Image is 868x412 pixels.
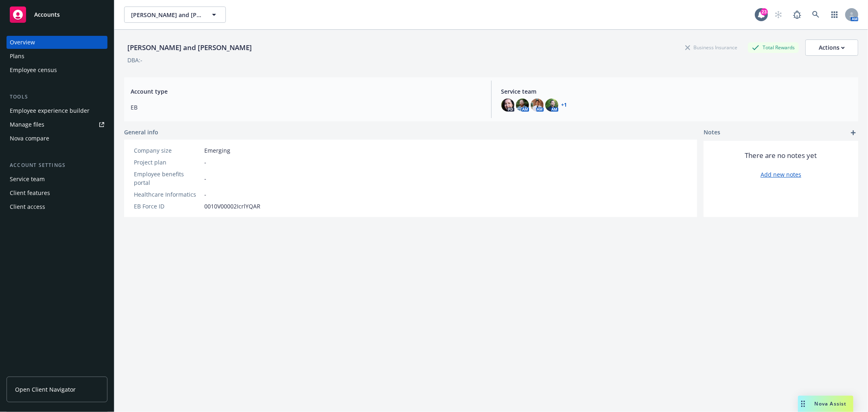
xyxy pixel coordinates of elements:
span: - [204,174,206,183]
span: EB [131,103,481,112]
a: Employee census [7,64,107,77]
button: Actions [805,39,858,56]
a: Add new notes [761,170,801,179]
div: Business Insurance [681,42,741,53]
a: Start snowing [770,7,787,23]
img: photo [545,99,558,112]
a: Client features [7,186,107,199]
div: Plans [10,50,24,63]
a: Employee experience builder [7,104,107,117]
span: Nova Assist [815,400,847,407]
a: Plans [7,50,107,63]
div: Actions [819,40,845,55]
span: - [204,158,206,167]
div: Project plan [134,158,201,167]
span: 0010V00002IcrlYQAR [204,202,260,210]
div: Drag to move [798,396,808,412]
div: Employee census [10,64,57,77]
button: [PERSON_NAME] and [PERSON_NAME] [124,7,226,23]
div: EB Force ID [134,202,201,210]
img: photo [531,99,544,112]
a: Service team [7,173,107,186]
span: Account type [131,87,481,96]
a: Switch app [826,7,843,23]
a: Accounts [7,3,107,26]
a: Report a Bug [789,7,805,23]
div: Company size [134,146,201,155]
a: Nova compare [7,132,107,145]
button: Nova Assist [798,396,853,412]
div: Account settings [7,161,107,169]
span: [PERSON_NAME] and [PERSON_NAME] [131,11,201,19]
span: Open Client Navigator [15,385,76,394]
span: Notes [704,128,720,138]
img: photo [501,99,514,112]
div: Nova compare [10,132,49,145]
a: add [848,128,858,138]
a: Client access [7,200,107,213]
div: Total Rewards [748,42,799,53]
div: Healthcare Informatics [134,190,201,199]
div: 23 [761,8,768,15]
div: Employee experience builder [10,104,90,117]
div: Tools [7,93,107,101]
span: General info [124,128,158,136]
span: Service team [501,87,852,96]
a: +1 [562,103,567,107]
div: Manage files [10,118,44,131]
div: Employee benefits portal [134,170,201,187]
div: Client features [10,186,50,199]
span: Accounts [34,11,60,18]
div: DBA: - [127,56,142,64]
span: Emerging [204,146,230,155]
a: Overview [7,36,107,49]
a: Manage files [7,118,107,131]
span: - [204,190,206,199]
a: Search [808,7,824,23]
div: [PERSON_NAME] and [PERSON_NAME] [124,42,255,53]
img: photo [516,99,529,112]
div: Client access [10,200,45,213]
div: Overview [10,36,35,49]
div: Service team [10,173,45,186]
span: There are no notes yet [745,151,817,160]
